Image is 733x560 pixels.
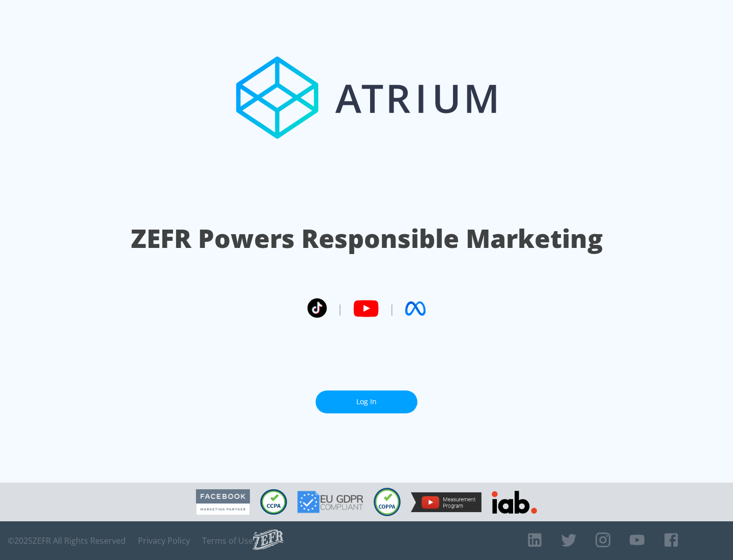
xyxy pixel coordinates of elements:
a: Privacy Policy [138,536,190,546]
span: | [389,301,395,316]
a: Log In [316,390,417,413]
a: Terms of Use [202,536,253,546]
img: YouTube Measurement Program [411,492,482,512]
h1: ZEFR Powers Responsible Marketing [131,221,603,256]
span: © 2025 ZEFR All Rights Reserved [8,536,126,546]
img: GDPR Compliant [297,491,363,513]
img: COPPA Compliant [374,488,401,516]
span: | [337,301,343,316]
img: Facebook Marketing Partner [196,489,250,515]
img: CCPA Compliant [260,489,287,515]
img: IAB [492,491,537,514]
